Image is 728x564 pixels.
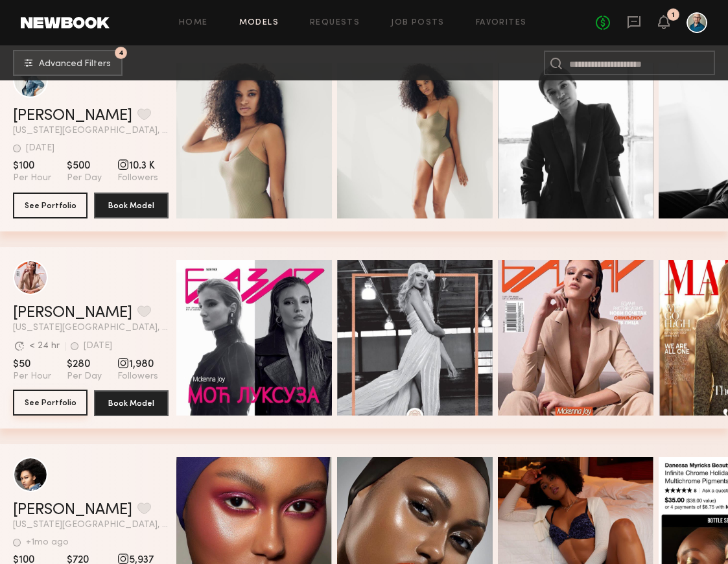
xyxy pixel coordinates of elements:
button: Book Model [94,390,169,416]
a: Home [179,19,208,27]
span: $280 [67,358,102,371]
span: Followers [117,172,158,184]
button: 4Advanced Filters [13,50,123,76]
span: $100 [13,159,51,172]
span: [US_STATE][GEOGRAPHIC_DATA], [GEOGRAPHIC_DATA] [13,126,169,135]
a: [PERSON_NAME] [13,502,132,518]
div: +1mo ago [26,538,69,547]
span: [US_STATE][GEOGRAPHIC_DATA], [GEOGRAPHIC_DATA] [13,323,169,333]
button: See Portfolio [13,390,88,416]
a: [PERSON_NAME] [13,305,132,321]
a: [PERSON_NAME] [13,108,132,124]
a: Job Posts [391,19,445,27]
a: See Portfolio [13,390,88,416]
button: Book Model [94,193,169,218]
span: 10.3 K [117,159,158,172]
span: Followers [117,371,158,382]
span: Advanced Filters [39,60,111,69]
span: $50 [13,358,51,371]
span: $500 [67,159,102,172]
span: 4 [119,50,124,56]
div: 1 [672,12,675,19]
span: Per Day [67,371,102,382]
div: [DATE] [26,144,54,153]
button: See Portfolio [13,193,88,218]
div: [DATE] [84,342,112,351]
span: Per Hour [13,371,51,382]
span: Per Hour [13,172,51,184]
span: 1,980 [117,358,158,371]
span: [US_STATE][GEOGRAPHIC_DATA], [GEOGRAPHIC_DATA] [13,521,169,530]
div: < 24 hr [29,342,60,351]
a: Models [239,19,279,27]
a: Favorites [476,19,527,27]
a: Requests [310,19,360,27]
span: Per Day [67,172,102,184]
